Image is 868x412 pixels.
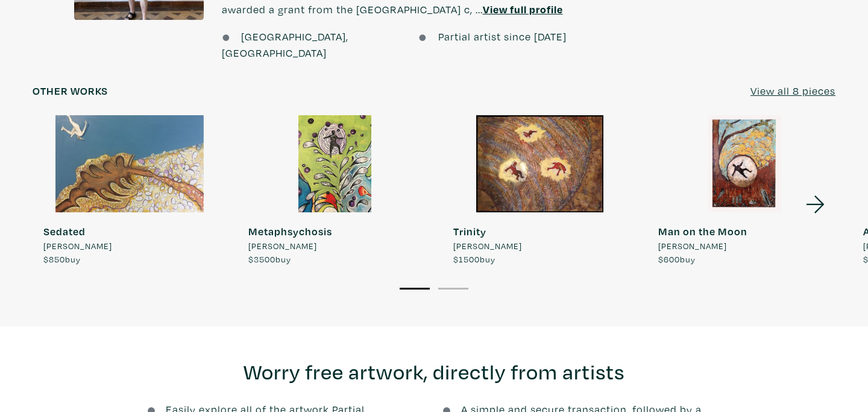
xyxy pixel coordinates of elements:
span: [PERSON_NAME] [43,239,112,253]
span: buy [453,253,495,265]
a: Metaphsychosis [PERSON_NAME] $3500buy [237,115,432,265]
span: buy [658,253,696,265]
h6: Other works [33,84,108,98]
button: 2 of 2 [438,288,468,290]
span: buy [43,253,81,265]
strong: Trinity [453,224,486,238]
span: Partial artist since [DATE] [438,30,567,43]
button: 1 of 2 [400,288,430,290]
span: [GEOGRAPHIC_DATA], [GEOGRAPHIC_DATA] [222,30,348,60]
span: [PERSON_NAME] [453,239,522,253]
a: Man on the Moon [PERSON_NAME] $600buy [647,115,841,265]
span: $850 [43,253,65,265]
span: [PERSON_NAME] [658,239,727,253]
a: View full profile [483,2,563,16]
span: buy [248,253,291,265]
a: Sedated [PERSON_NAME] $850buy [33,115,227,265]
span: $600 [658,253,680,265]
strong: Metaphsychosis [248,224,332,238]
span: [PERSON_NAME] [248,239,317,253]
span: $1500 [453,253,480,265]
strong: Sedated [43,224,86,238]
a: View all 8 pieces [750,83,835,99]
span: $3500 [248,253,275,265]
u: View all 8 pieces [750,84,835,98]
a: Trinity [PERSON_NAME] $1500buy [442,115,637,265]
strong: Man on the Moon [658,224,747,238]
